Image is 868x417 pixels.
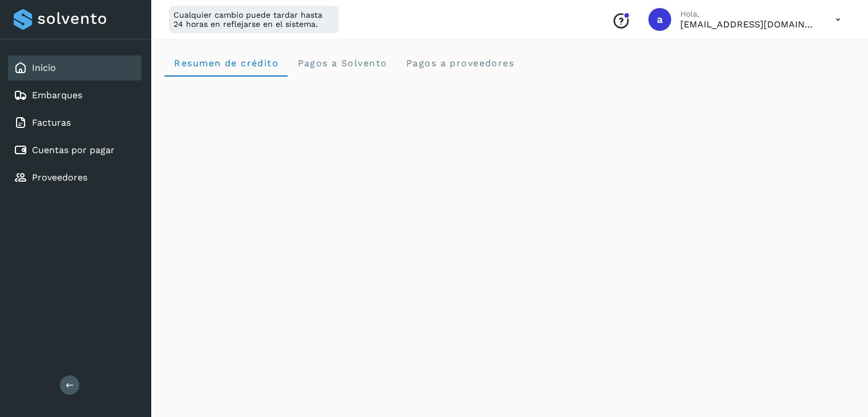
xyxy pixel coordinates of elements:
[173,58,278,69] span: Resumen de crédito
[32,117,71,128] a: Facturas
[680,9,817,19] p: Hola,
[32,90,82,101] a: Embarques
[680,19,817,30] p: admon@logicen.com.mx
[405,58,514,69] span: Pagos a proveedores
[8,138,142,163] div: Cuentas por pagar
[8,110,142,135] div: Facturas
[8,55,142,81] div: Inicio
[169,6,339,33] div: Cualquier cambio puede tardar hasta 24 horas en reflejarse en el sistema.
[32,172,87,183] a: Proveedores
[297,58,387,69] span: Pagos a Solvento
[32,145,115,155] a: Cuentas por pagar
[32,62,56,73] a: Inicio
[8,165,142,190] div: Proveedores
[8,83,142,108] div: Embarques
